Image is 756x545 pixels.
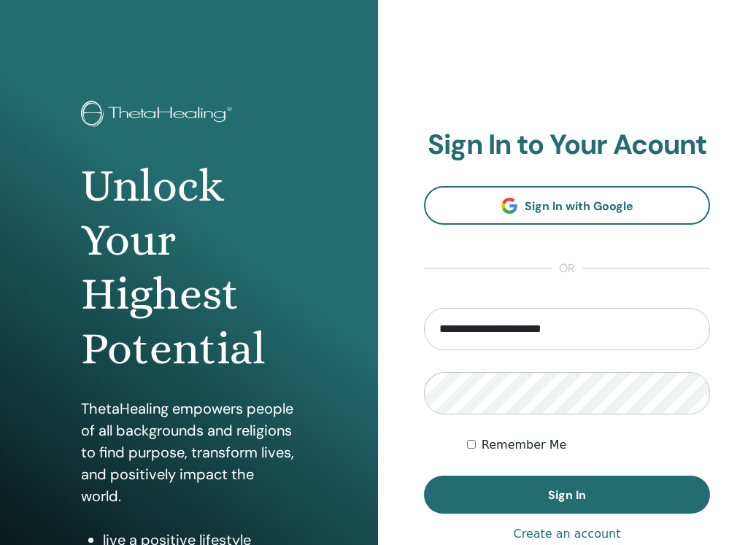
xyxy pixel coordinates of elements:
label: Remember Me [482,436,567,454]
a: Sign In with Google [424,186,710,225]
h2: Sign In to Your Acount [424,128,710,162]
span: or [552,260,582,277]
h1: Unlock Your Highest Potential [81,159,296,376]
p: ThetaHealing empowers people of all backgrounds and religions to find purpose, transform lives, a... [81,398,296,507]
button: Sign In [424,476,710,514]
span: Sign In [548,487,586,503]
div: Keep me authenticated indefinitely or until I manually logout [467,436,710,454]
a: Create an account [513,525,620,543]
span: Sign In with Google [525,198,633,214]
